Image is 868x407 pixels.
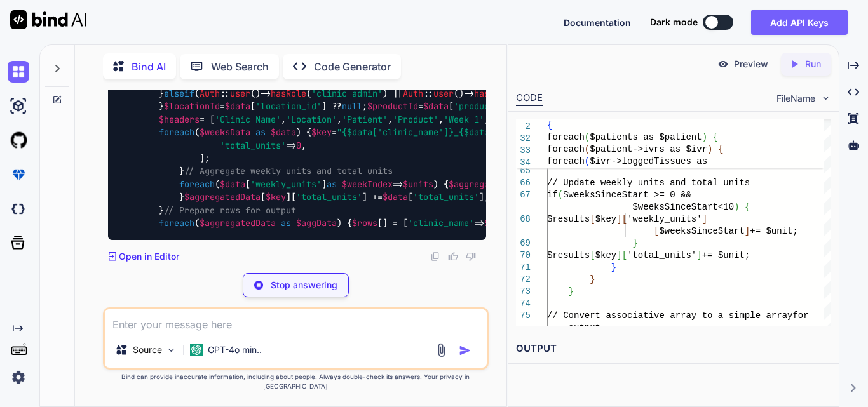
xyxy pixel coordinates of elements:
[314,59,391,74] p: Code Generator
[250,178,322,190] span: 'weekly_units'
[632,238,637,248] span: }
[508,334,839,364] h2: OUTPUT
[8,95,29,117] img: ai-studio
[585,132,590,142] span: (
[707,144,712,154] span: )
[745,226,750,236] span: ]
[564,16,631,29] button: Documentation
[393,114,438,125] span: 'Product'
[133,344,162,356] p: Source
[595,214,617,224] span: $key
[164,101,220,112] span: $locationId
[590,132,702,142] span: $patients as $patient
[200,88,220,99] span: Auth
[516,298,531,310] div: 74
[590,156,707,166] span: $ivr->loggedTissues as
[585,156,590,166] span: (
[516,91,543,106] div: CODE
[164,204,296,216] span: // Prepare rows for output
[632,202,717,212] span: $weeksSinceStart
[215,114,281,125] span: 'Clinic Name'
[230,88,250,99] span: user
[547,310,792,321] span: // Convert associative array to a simple array
[459,127,586,138] span: {$data['clinic_address']}
[8,198,29,220] img: darkCloudIdeIcon
[547,144,585,154] span: foreach
[745,202,750,212] span: {
[311,127,332,138] span: $key
[516,262,531,274] div: 71
[271,127,296,138] span: $data
[220,140,286,151] span: 'total_units'
[718,202,723,212] span: <
[159,217,194,229] span: foreach
[166,345,177,356] img: Pick Models
[734,202,739,212] span: )
[200,217,276,229] span: $aggregatedData
[595,250,617,260] span: $key
[220,178,245,190] span: $data
[159,114,200,125] span: $headers
[659,226,744,236] span: $weeksSinceStart
[190,344,203,356] img: GPT-4o mini
[622,250,627,260] span: [
[547,120,552,130] span: {
[255,101,322,112] span: 'location_id'
[650,16,698,29] span: Dark mode
[516,286,531,298] div: 73
[516,121,531,133] span: 2
[403,178,433,190] span: $units
[516,177,531,189] div: 66
[8,366,29,388] img: settings
[103,372,489,391] p: Bind can provide inaccurate information, including about people. Always double-check its answers....
[342,178,393,190] span: $weekIndex
[792,310,808,321] span: for
[342,101,362,112] span: null
[342,127,454,138] span: {$data['clinic_name']}
[516,145,531,157] span: 33
[266,192,286,203] span: $key
[611,262,616,272] span: }
[516,133,531,145] span: 32
[466,251,476,262] img: dislike
[164,88,194,99] span: elseif
[413,192,479,203] span: 'total_units'
[327,178,337,190] span: as
[337,127,835,138] span: " _ _ _ "
[654,226,659,236] span: [
[10,10,86,29] img: Bind AI
[590,250,595,260] span: [
[516,213,531,225] div: 68
[430,251,440,262] img: copy
[627,214,702,224] span: 'weekly_units'
[296,192,362,203] span: 'total_units'
[255,127,266,138] span: as
[590,274,595,284] span: }
[585,144,590,154] span: (
[311,88,383,99] span: 'clinic admin'
[820,93,831,103] img: chevron down
[408,217,474,229] span: 'clinic_name'
[627,250,696,260] span: 'total_units'
[208,344,262,356] p: GPT-4o min..
[558,190,563,200] span: (
[547,178,729,188] span: // Update weekly units and total u
[8,130,29,151] img: githubLight
[616,214,621,224] span: ]
[569,323,600,333] span: output
[516,310,531,322] div: 75
[296,217,337,229] span: $aggData
[547,132,585,142] span: foreach
[179,178,215,190] span: foreach
[547,250,590,260] span: $results
[433,88,454,99] span: user
[184,192,261,203] span: $aggregatedData
[286,114,337,125] span: 'Location'
[547,214,590,224] span: $results
[696,250,702,260] span: ]
[776,92,815,105] span: FileName
[516,250,531,262] div: 70
[805,58,821,70] p: Run
[563,190,691,200] span: $weeksSinceStart >= 0 &&
[516,189,531,201] div: 67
